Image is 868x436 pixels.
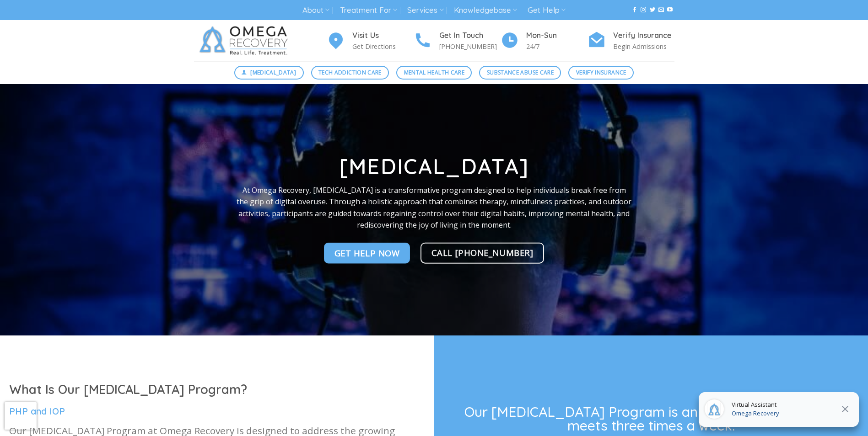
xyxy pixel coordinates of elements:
[352,41,414,52] p: Get Directions
[439,41,501,52] p: [PHONE_NUMBER]
[352,30,414,42] h4: Visit Us
[194,20,297,61] img: Omega Recovery
[237,184,632,231] p: At Omega Recovery, [MEDICAL_DATA] is a transformative program designed to help individuals break ...
[658,7,664,13] a: Send us an email
[588,30,674,52] a: Verify Insurance Begin Admissions
[650,7,655,13] a: Follow on Twitter
[9,405,65,417] span: PHP and IOP
[318,68,382,77] span: Tech Addiction Care
[479,66,561,80] a: Substance Abuse Care
[613,41,674,52] p: Begin Admissions
[456,405,846,432] h3: Our [MEDICAL_DATA] Program is an 8-week program that meets three times a week:
[302,2,329,19] a: About
[339,153,529,180] strong: [MEDICAL_DATA]
[667,7,673,13] a: Follow on YouTube
[9,382,425,398] h1: What Is Our [MEDICAL_DATA] Program?
[324,243,410,264] a: Get Help NOw
[327,30,414,52] a: Visit Us Get Directions
[407,2,443,19] a: Services
[641,7,646,13] a: Follow on Instagram
[613,30,674,42] h4: Verify Insurance
[576,68,626,77] span: Verify Insurance
[396,66,472,80] a: Mental Health Care
[421,243,545,264] a: Call [PHONE_NUMBER]
[526,30,588,42] h4: Mon-Sun
[526,41,588,52] p: 24/7
[250,68,296,77] span: [MEDICAL_DATA]
[431,246,534,259] span: Call [PHONE_NUMBER]
[334,246,400,260] span: Get Help NOw
[404,68,464,77] span: Mental Health Care
[234,66,304,80] a: [MEDICAL_DATA]
[487,68,554,77] span: Substance Abuse Care
[340,2,397,19] a: Treatment For
[528,2,566,19] a: Get Help
[568,66,634,80] a: Verify Insurance
[454,2,517,19] a: Knowledgebase
[414,30,501,52] a: Get In Touch [PHONE_NUMBER]
[311,66,389,80] a: Tech Addiction Care
[439,30,501,42] h4: Get In Touch
[632,7,637,13] a: Follow on Facebook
